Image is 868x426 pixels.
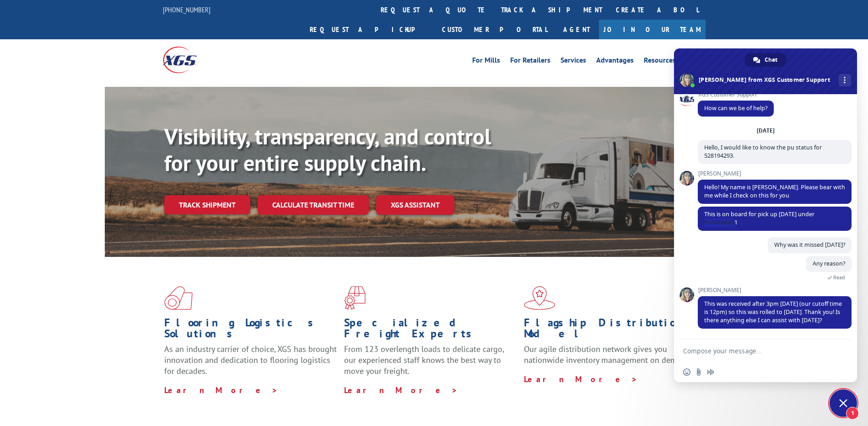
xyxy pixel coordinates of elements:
h1: Flooring Logistics Solutions [164,317,337,344]
a: XGS ASSISTANT [376,195,454,215]
span: This was received after 3pm [DATE] (our cutoff time is 12pm) so this was rolled to [DATE]. Thank ... [704,300,842,324]
span: XGS Customer Support [698,91,774,98]
span: This is on board for pick up [DATE] under PU00066031 [704,210,814,226]
a: For Mills [472,57,500,67]
span: 1 [846,407,859,420]
a: Resources [644,57,676,67]
span: As an industry carrier of choice, XGS has brought innovation and dedication to flooring logistics... [164,344,337,376]
a: Agent [554,20,599,39]
a: Services [561,57,586,67]
a: Learn More > [164,385,278,395]
a: Advantages [596,57,634,67]
span: Hello, I would like to know the pu status for 528194293. [704,144,822,160]
a: For Retailers [510,57,550,67]
span: Any reason? [813,260,845,267]
div: Chat [745,53,787,67]
a: Request a pickup [303,20,435,39]
span: Send a file [695,368,702,376]
img: xgs-icon-total-supply-chain-intelligence-red [164,286,193,310]
span: [PERSON_NAME] [698,287,852,293]
a: Customer Portal [435,20,554,39]
a: Learn More > [524,374,638,384]
span: Chat [765,53,777,67]
span: Hello! My name is [PERSON_NAME]. Please bear with me while I check on this for you [704,183,845,199]
span: Read [833,274,845,281]
span: Why was it missed [DATE]? [774,241,845,249]
a: Learn More > [344,385,458,395]
p: From 123 overlength loads to delicate cargo, our experienced staff knows the best way to move you... [344,344,517,384]
span: Insert an emoji [683,368,690,376]
span: Our agile distribution network gives you nationwide inventory management on demand. [524,344,692,365]
img: xgs-icon-focused-on-flooring-red [344,286,366,310]
span: [PERSON_NAME] [698,170,852,177]
h1: Flagship Distribution Model [524,317,697,344]
a: Track shipment [164,195,250,214]
div: Close chat [830,389,857,417]
textarea: Compose your message... [683,347,828,355]
b: Visibility, transparency, and control for your entire supply chain. [164,122,491,177]
h1: Specialized Freight Experts [344,317,517,344]
img: xgs-icon-flagship-distribution-model-red [524,286,555,310]
a: Join Our Team [599,20,706,39]
span: Audio message [707,368,714,376]
span: How can we be of help? [704,104,767,112]
a: Calculate transit time [258,195,369,215]
a: [PHONE_NUMBER] [163,5,210,14]
div: More channels [839,74,851,86]
div: [DATE] [757,128,775,133]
